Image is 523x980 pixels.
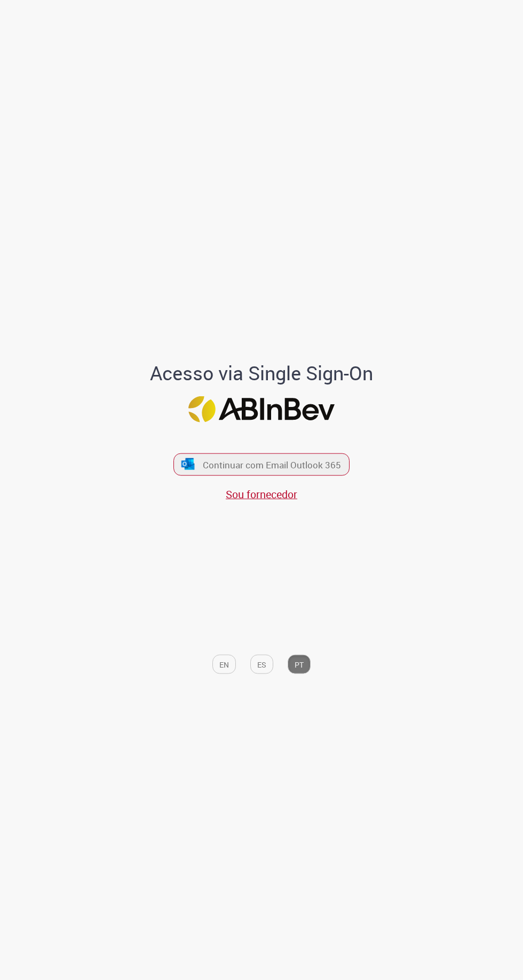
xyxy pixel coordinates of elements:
[219,660,229,670] font: EN
[203,459,341,471] font: Continuar com Email Outlook 365
[226,487,297,501] a: Sou fornecedor
[257,660,266,670] font: ES
[250,655,273,674] button: ES
[180,458,195,469] img: ícone Azure/Microsoft 360
[173,453,350,476] button: ícone Azure/Microsoft 360 Continuar com Email Outlook 365
[212,655,236,674] button: EN
[288,655,311,674] button: PT
[150,359,373,385] font: Acesso via Single Sign-On
[188,396,335,422] img: Logotipo ABInBev
[295,660,304,670] font: PT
